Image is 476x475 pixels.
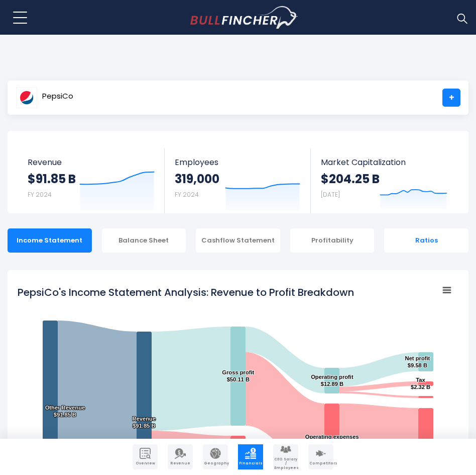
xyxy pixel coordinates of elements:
a: Company Employees [273,444,298,469]
small: FY 2024 [175,190,199,199]
span: Geography [204,461,227,465]
a: PepsiCo [16,89,74,107]
img: PEP logo [16,87,37,108]
text: Revenue $91.85 B [133,416,156,429]
div: Cashflow Statement [196,228,280,253]
a: Company Financials [238,444,263,469]
a: Go to homepage [190,6,298,29]
text: Tax $2.32 B [411,377,430,390]
div: Income Statement [8,228,92,253]
span: CEO Salary / Employees [274,457,297,470]
a: + [442,89,460,107]
span: Revenue [169,461,192,465]
div: Balance Sheet [102,228,186,253]
a: Company Revenue [168,444,193,469]
strong: $204.25 B [321,171,380,187]
small: [DATE] [321,190,340,199]
small: FY 2024 [28,190,52,199]
strong: 319,000 [175,171,219,187]
tspan: PepsiCo's Income Statement Analysis: Revenue to Profit Breakdown [18,285,354,299]
span: PepsiCo [42,92,73,101]
span: Revenue [28,157,155,167]
span: Overview [134,461,157,465]
text: Operating profit $12.89 B [311,374,353,387]
div: Ratios [384,228,468,253]
text: Net profit $9.58 B [405,355,430,368]
a: Revenue $91.85 B FY 2024 [18,148,165,213]
span: Competitors [309,461,332,465]
a: Market Capitalization $204.25 B [DATE] [311,148,457,213]
text: Gross profit $50.11 B [222,369,254,382]
img: bullfincher logo [190,6,298,29]
div: Profitability [290,228,375,253]
a: Employees 319,000 FY 2024 [165,148,311,213]
text: Other Revenue $91.85 B [45,405,85,418]
text: Operating expenses $37.22 B [305,434,359,447]
span: Market Capitalization [321,157,447,167]
a: Company Overview [133,444,158,469]
strong: $91.85 B [28,171,76,187]
span: Employees [175,157,301,167]
a: Company Competitors [308,444,333,469]
span: Financials [239,461,262,465]
a: Company Product/Geography [203,444,228,469]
